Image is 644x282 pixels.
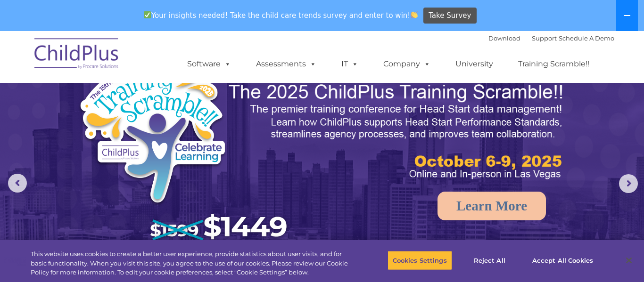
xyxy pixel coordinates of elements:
[30,32,124,79] img: ChildPlus by Procare Solutions
[438,192,546,220] a: Learn More
[488,34,614,42] font: |
[247,55,326,73] a: Assessments
[460,250,519,270] button: Reject All
[423,8,477,24] a: Take Survey
[332,55,368,73] a: IT
[488,34,520,42] a: Download
[131,101,171,108] span: Phone number
[140,6,422,24] span: Your insights needed! Take the child care trends survey and enter to win!
[31,250,354,277] div: This website uses cookies to create a better user experience, provide statistics about user visit...
[144,11,151,18] img: ✅
[388,250,452,270] button: Cookies Settings
[559,34,614,42] a: Schedule A Demo
[446,55,503,73] a: University
[178,55,240,73] a: Software
[374,55,440,73] a: Company
[619,250,639,271] button: Close
[532,34,557,42] a: Support
[411,11,418,18] img: 👏
[131,62,160,69] span: Last name
[429,8,471,24] span: Take Survey
[509,55,599,73] a: Training Scramble!!
[527,250,598,270] button: Accept All Cookies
